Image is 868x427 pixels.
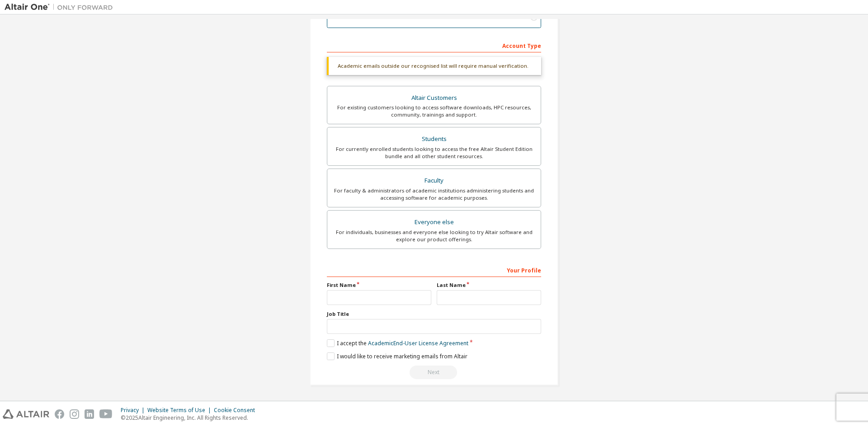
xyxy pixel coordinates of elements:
div: For individuals, businesses and everyone else looking to try Altair software and explore our prod... [333,229,535,243]
label: First Name [327,282,431,289]
div: For faculty & administrators of academic institutions administering students and accessing softwa... [333,187,535,202]
div: Altair Customers [333,92,535,104]
img: Altair One [5,3,118,12]
label: Job Title [327,310,541,318]
div: Please wait while checking email ... [327,366,541,379]
div: Academic emails outside our recognised list will require manual verification. [327,57,541,75]
label: I would like to receive marketing emails from Altair [327,352,467,360]
img: altair_logo.svg [3,409,49,419]
div: Everyone else [333,216,535,229]
div: Students [333,133,535,145]
img: linkedin.svg [85,409,94,419]
label: I accept the [327,339,468,347]
img: facebook.svg [55,409,64,419]
div: Website Terms of Use [147,407,214,414]
div: For existing customers looking to access software downloads, HPC resources, community, trainings ... [333,104,535,118]
div: Faculty [333,174,535,187]
a: Academic End-User License Agreement [368,339,468,347]
p: © 2025 Altair Engineering, Inc. All Rights Reserved. [121,414,260,422]
div: Your Profile [327,263,541,277]
img: youtube.svg [99,409,113,419]
div: Account Type [327,38,541,52]
label: Last Name [437,282,541,289]
img: instagram.svg [70,409,79,419]
div: For currently enrolled students looking to access the free Altair Student Edition bundle and all ... [333,145,535,160]
div: Cookie Consent [214,407,260,414]
div: Privacy [121,407,147,414]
